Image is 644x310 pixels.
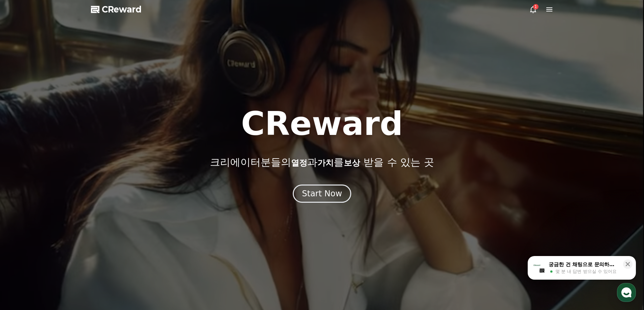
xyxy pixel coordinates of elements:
[302,188,342,199] div: Start Now
[21,224,25,229] span: 홈
[529,5,537,13] a: 1
[2,214,45,231] a: 홈
[102,4,142,15] span: CReward
[91,4,142,15] a: CReward
[241,108,403,140] h1: CReward
[210,156,434,168] p: 크리에이터분들의 과 를 받을 수 있는 곳
[45,214,87,231] a: 대화
[293,185,351,203] button: Start Now
[62,224,70,230] span: 대화
[533,4,539,9] div: 1
[317,158,334,168] span: 가치
[293,191,351,198] a: Start Now
[344,158,360,168] span: 보상
[87,214,130,231] a: 설정
[104,224,113,229] span: 설정
[291,158,307,168] span: 열정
